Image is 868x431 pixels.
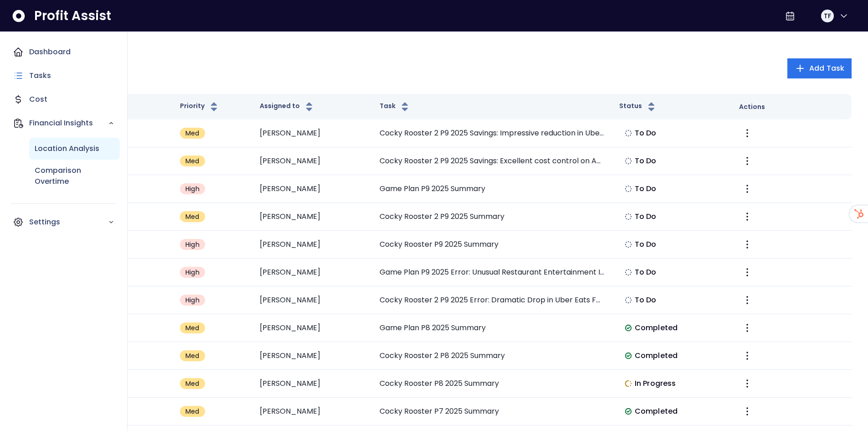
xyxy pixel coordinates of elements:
button: More [739,236,755,253]
button: More [739,125,755,141]
td: Game Plan P9 2025 Summary [372,175,612,203]
span: High [185,296,200,305]
button: More [739,292,755,308]
span: Profit Assist [34,8,111,24]
button: More [739,208,755,225]
button: More [739,181,755,197]
td: Cocky Rooster 2 P9 2025 Savings: Impressive reduction in Uber Eats fees - $854 saved! [372,119,612,147]
td: Cocky Rooster P9 2025 Summary [372,231,612,259]
span: Med [185,156,200,166]
button: More [739,375,755,392]
img: Not yet Started [625,185,632,192]
span: TF [824,11,831,21]
span: To Do [635,183,657,194]
span: Med [185,351,200,360]
p: Cost [29,94,47,105]
img: Not yet Started [625,269,632,276]
button: More [739,403,755,420]
span: Med [185,323,200,332]
td: [PERSON_NAME] [252,398,372,426]
span: Completed [635,322,678,333]
img: Completed [625,408,632,415]
span: High [185,268,200,277]
span: To Do [635,239,657,250]
td: Game Plan P9 2025 Error: Unusual Restaurant Entertainment Increase [372,259,612,286]
p: Dashboard [29,47,71,57]
span: High [185,240,200,249]
td: [PERSON_NAME] [252,119,372,147]
span: In Progress [635,378,676,389]
span: High [185,184,200,193]
td: [PERSON_NAME] [252,370,372,398]
span: To Do [635,211,657,222]
td: [PERSON_NAME] [252,147,372,175]
td: Cocky Rooster P7 2025 Summary [372,398,612,426]
span: To Do [635,295,657,306]
span: To Do [635,267,657,278]
img: Not yet Started [625,157,632,165]
span: To Do [635,156,657,166]
span: Med [185,212,200,221]
button: More [739,264,755,280]
td: [PERSON_NAME] [252,342,372,370]
p: Tasks [29,70,51,81]
button: More [739,153,755,169]
span: Completed [635,406,678,417]
p: Financial Insights [29,118,108,129]
span: Med [185,379,200,388]
img: Not yet Started [625,213,632,220]
td: Cocky Rooster 2 P9 2025 Error: Dramatic Drop in Uber Eats Fees [372,286,612,314]
td: [PERSON_NAME] [252,175,372,203]
td: [PERSON_NAME] [252,314,372,342]
button: Task [380,101,411,112]
img: In Progress [625,380,632,387]
td: Cocky Rooster 2 P9 2025 Summary [372,203,612,231]
span: Med [185,129,200,138]
span: Completed [635,350,678,361]
button: Priority [180,101,220,112]
td: Game Plan P8 2025 Summary [372,314,612,342]
td: [PERSON_NAME] [252,259,372,286]
button: More [739,348,755,364]
button: Status [619,101,657,112]
img: Not yet Started [625,241,632,248]
td: [PERSON_NAME] [252,286,372,314]
span: Add Task [809,63,844,74]
button: More [739,320,755,336]
button: Assigned to [260,101,315,112]
td: Cocky Rooster 2 P8 2025 Summary [372,342,612,370]
td: [PERSON_NAME] [252,231,372,259]
p: Location Analysis [35,143,99,154]
img: Not yet Started [625,296,632,304]
th: Actions [732,94,852,119]
p: Comparison Overtime [35,165,114,187]
span: To Do [635,128,657,139]
span: Med [185,407,200,416]
img: Completed [625,324,632,332]
td: Cocky Rooster P8 2025 Summary [372,370,612,398]
img: Not yet Started [625,130,632,137]
td: [PERSON_NAME] [252,203,372,231]
p: Settings [29,217,108,228]
td: Cocky Rooster 2 P9 2025 Savings: Excellent cost control on Advertising & Marketing, saving $727! [372,147,612,175]
img: Completed [625,352,632,359]
button: Add Task [787,58,852,78]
